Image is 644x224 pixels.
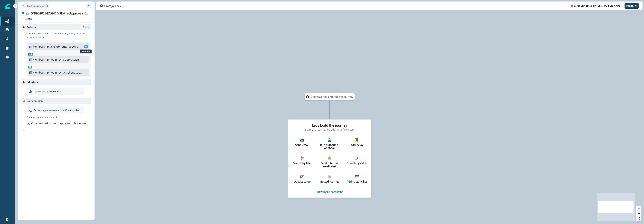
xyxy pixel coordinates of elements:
button: Show more flow steps [316,190,343,194]
p: Exit criteria [27,80,39,84]
p: Send email [292,144,312,147]
button: Send email [290,137,314,148]
button: Add to static list [345,173,369,185]
p: "OP-AC Client Suppression" [58,71,83,74]
p: Click to set up exit criteria [34,90,61,93]
button: Go back [22,4,49,8]
p: Send internal email alert [319,162,340,168]
button: Send internal email alert [318,155,341,170]
p: 0 contact has entered the journey [311,95,353,99]
button: Add tag [22,17,33,20]
span: Or [28,66,32,68]
p: Add tag [25,18,32,20]
p: Edit [83,26,87,29]
p: in [50,45,52,49]
p: Saved [574,4,580,8]
button: zoom out [636,211,641,216]
p: Set journey schedule and qualification rules [34,109,79,112]
p: Add to static list [347,180,367,183]
p: Consider a contact for the workflow only if they meet the following criteria [26,32,91,39]
button: Branch by filter [290,155,314,166]
p: Add delay [347,144,367,147]
span: SL [84,45,88,48]
div: ONGO2025-ENG-DC-SE-Pre-Approvals Cross Sell [31,12,89,16]
p: Membership [33,45,49,49]
span: And [28,53,33,56]
p: Membership [33,58,49,62]
img: Inflection [5,3,10,9]
button: Publish [625,3,639,9]
p: Communication limits apply for this Journey [31,121,86,125]
p: Last saved [DATE] [581,4,600,8]
button: Update value [290,173,314,185]
div: 0 contact has entered the journey [294,93,365,100]
button: sidebar collapse toggle [86,4,91,8]
h2: Let's build the journey [312,123,347,128]
button: Branch by value [345,155,369,166]
p: by [600,4,603,8]
p: Run outbound webhook [319,144,340,150]
button: Nested journey [318,173,341,185]
p: Back to journeys list [27,4,48,8]
div: Let's build the journeyStart the journey by adding a flow stepSend emailRun outbound webhookAdd d... [288,120,371,198]
p: Audience [27,26,37,29]
button: Edit [83,26,89,29]
p: Start the journey by adding a flow step [305,128,354,132]
p: Draft journey [104,4,121,8]
p: Nested journey [319,180,340,183]
p: not in [50,71,57,74]
p: Update value [292,180,312,183]
p: Journey settings [27,99,43,103]
p: not in [50,58,57,62]
button: Add delay [345,137,369,148]
p: Branch by value [347,162,367,165]
button: Run outbound webhook [318,137,341,151]
button: fit view [636,216,641,221]
p: Branch by filter [292,162,312,165]
p: Membership [33,71,49,74]
p: "Entry-Criteria-ONGO2025-ENG-DC-SE-Pre-Approvals Cross Sell" [53,45,78,49]
p: "OP-Suppression" [58,58,83,62]
p: Communication Limit Control [26,116,91,119]
p: Matt Dalrymple [604,4,621,8]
